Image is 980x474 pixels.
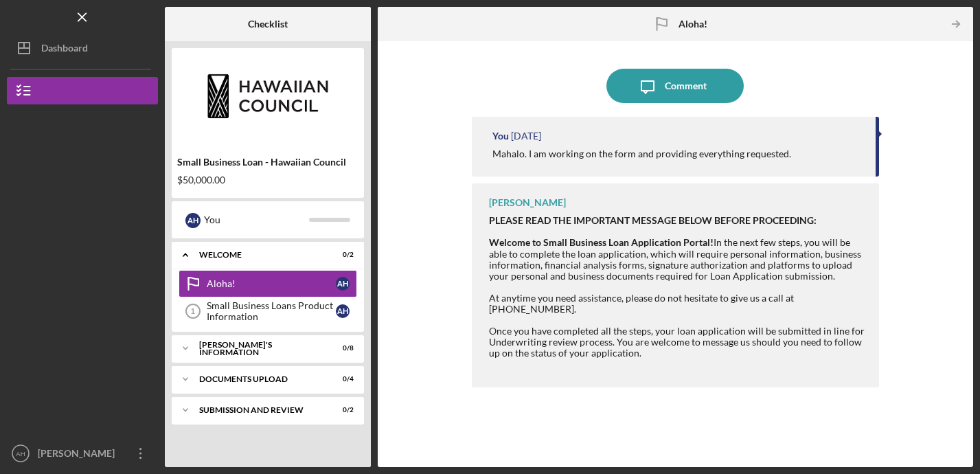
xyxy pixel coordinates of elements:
div: Mahalo. I am working on the form and providing everything requested. [492,148,791,159]
tspan: 1 [191,307,195,315]
b: Aloha! [679,19,707,30]
button: Comment [606,69,744,103]
b: Checklist [248,19,288,30]
time: 2025-09-25 20:40 [511,131,541,142]
div: [PERSON_NAME] [489,197,566,208]
div: 0 / 8 [329,344,354,352]
div: Comment [665,69,707,103]
div: 0 / 2 [329,251,354,259]
button: AH[PERSON_NAME] [7,440,158,467]
div: Once you have completed all the steps, your loan application will be submitted in line for Underw... [489,326,865,359]
a: 1Small Business Loans Product InformationAH [179,297,357,325]
div: [PERSON_NAME] [34,440,124,471]
div: Small Business Loans Product Information [207,300,336,322]
div: At anytime you need assistance, please do not hesitate to give us a call at [PHONE_NUMBER]. [489,293,865,315]
button: Dashboard [7,34,158,62]
div: Small Business Loan - Hawaiian Council [177,157,358,168]
div: 0 / 4 [329,375,354,383]
text: AH [16,450,25,458]
div: SUBMISSION AND REVIEW [199,406,319,414]
div: In the next few steps, you will be able to complete the loan application, which will require pers... [489,237,865,281]
div: You [492,131,509,142]
div: Aloha! [207,278,336,289]
div: Dashboard [41,34,88,65]
div: DOCUMENTS UPLOAD [199,375,319,383]
div: $50,000.00 [177,174,358,185]
div: A H [336,304,350,318]
div: You [204,208,309,232]
a: Aloha!AH [179,270,357,297]
div: [PERSON_NAME]'S INFORMATION [199,341,319,357]
div: A H [336,277,350,291]
strong: Welcome to Small Business Loan Application Portal! [489,236,714,248]
img: Product logo [172,55,364,137]
div: WELCOME [199,251,319,259]
div: A H [185,213,201,228]
div: 0 / 2 [329,406,354,414]
strong: PLEASE READ THE IMPORTANT MESSAGE BELOW BEFORE PROCEEDING: [489,214,817,226]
